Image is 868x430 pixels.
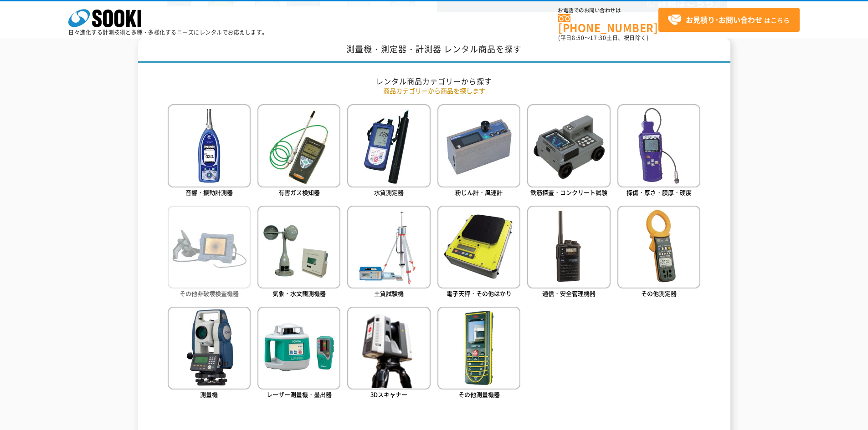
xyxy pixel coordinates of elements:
[347,104,430,187] img: 水質測定器
[168,86,701,96] p: 商品カテゴリーから商品を探します
[168,307,251,401] a: 測量機
[627,188,692,197] span: 探傷・厚さ・膜厚・硬度
[272,289,326,298] span: 気象・水文観測機器
[168,76,701,86] h2: レンタル商品カテゴリーから探す
[437,206,520,288] img: 電子天秤・その他はかり
[437,206,520,300] a: 電子天秤・その他はかり
[257,206,340,288] img: 気象・水文観測機器
[200,390,218,399] span: 測量機
[168,307,251,390] img: 測量機
[458,390,500,399] span: その他測量機器
[347,307,430,401] a: 3Dスキャナー
[347,206,430,300] a: 土質試験機
[686,14,762,25] strong: お見積り･お問い合わせ
[347,104,430,198] a: 水質測定器
[437,307,520,390] img: その他測量機器
[180,289,239,298] span: その他非破壊検査機器
[558,14,658,33] a: [PHONE_NUMBER]
[257,104,340,187] img: 有害ガス検知器
[617,104,700,187] img: 探傷・厚さ・膜厚・硬度
[374,188,404,197] span: 水質測定器
[138,38,730,63] h1: 測量機・測定器・計測器 レンタル商品を探す
[527,104,610,198] a: 鉄筋探査・コンクリート試験
[572,34,585,42] span: 8:50
[437,104,520,198] a: 粉じん計・風速計
[617,206,700,300] a: その他測定器
[527,104,610,187] img: 鉄筋探査・コンクリート試験
[658,8,800,32] a: お見積り･お問い合わせはこちら
[668,13,790,27] span: はこちら
[542,289,596,298] span: 通信・安全管理機器
[558,8,658,13] span: お電話でのお問い合わせは
[437,307,520,401] a: その他測量機器
[617,104,700,198] a: 探傷・厚さ・膜厚・硬度
[617,206,700,288] img: その他測定器
[347,206,430,288] img: 土質試験機
[278,188,320,197] span: 有害ガス検知器
[168,104,251,198] a: 音響・振動計測器
[370,390,407,399] span: 3Dスキャナー
[437,104,520,187] img: 粉じん計・風速計
[347,307,430,390] img: 3Dスキャナー
[68,30,268,35] p: 日々進化する計測技術と多種・多様化するニーズにレンタルでお応えします。
[447,289,512,298] span: 電子天秤・その他はかり
[374,289,404,298] span: 土質試験機
[168,104,251,187] img: 音響・振動計測器
[257,307,340,390] img: レーザー測量機・墨出器
[168,206,251,300] a: その他非破壊検査機器
[168,206,251,288] img: その他非破壊検査機器
[257,206,340,300] a: 気象・水文観測機器
[527,206,610,288] img: 通信・安全管理機器
[590,34,606,42] span: 17:30
[530,188,607,197] span: 鉄筋探査・コンクリート試験
[257,104,340,198] a: 有害ガス検知器
[558,34,648,42] span: (平日 ～ 土日、祝日除く)
[185,188,233,197] span: 音響・振動計測器
[455,188,503,197] span: 粉じん計・風速計
[267,390,332,399] span: レーザー測量機・墨出器
[257,307,340,401] a: レーザー測量機・墨出器
[641,289,677,298] span: その他測定器
[527,206,610,300] a: 通信・安全管理機器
